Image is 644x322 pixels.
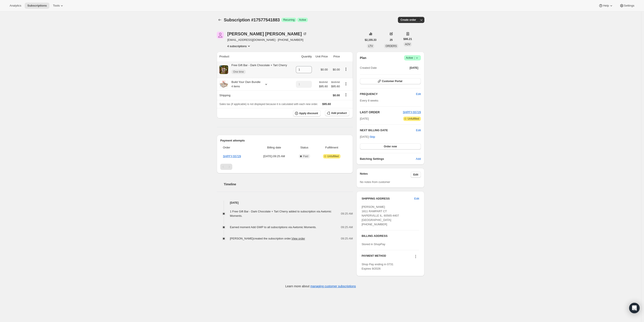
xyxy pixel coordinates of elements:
button: SHPFY-55729 [403,110,421,114]
button: Help [596,3,616,9]
nav: Pagination [220,164,349,170]
th: Shipping [217,90,293,100]
button: Edit [412,195,422,202]
small: $119.52 [331,81,340,83]
a: SHPFY-55729 [403,110,421,114]
h3: Notes [360,172,411,178]
small: $119.52 [319,81,328,83]
span: AOV [405,43,410,46]
div: Open Intercom Messenger [629,303,640,313]
h2: Payment attempts [220,138,349,143]
span: [PERSON_NAME] created the subscription order. [230,237,305,240]
button: Edit [416,128,421,133]
h6: Batching Settings [360,157,416,161]
button: [DATE] [407,65,421,71]
span: $2,155.33 [365,38,376,42]
span: Settings [624,4,634,7]
th: Order [220,143,255,152]
th: Product [217,52,293,61]
h4: [DATE] [217,201,353,205]
h3: SHIPPING ADDRESS [362,196,414,201]
h2: FREQUENCY [360,92,416,96]
span: Created Date [360,66,377,70]
span: Customer Portal [382,79,402,83]
button: Add [413,155,424,162]
span: Skip [370,135,375,139]
span: Unfulfilled [327,155,339,158]
th: Price [329,52,341,61]
button: Order now [360,143,421,150]
span: 25 [390,38,392,42]
span: Subscriptions [27,4,47,7]
button: Create order [398,17,419,23]
th: Unit Price [313,52,329,61]
span: Every 8 weeks [360,99,378,102]
button: Skip [367,133,378,140]
span: Add product [331,111,347,115]
span: No notes from customer [360,180,390,184]
button: Shipping actions [342,92,349,97]
span: Add [416,157,421,161]
span: Help [603,4,609,7]
span: Stored in ShopPay [362,243,385,246]
span: One time [233,70,244,74]
button: Edit [413,91,424,98]
span: Edit [414,196,419,201]
h2: NEXT BILLING DATE [360,128,416,133]
button: 25 [387,37,395,43]
span: $0.00 [333,94,340,97]
button: Subscriptions [217,17,223,23]
th: Quantity [293,52,313,61]
span: 09:25 AM [341,236,353,241]
p: Learn more about [285,284,356,288]
span: | [414,56,415,60]
span: [EMAIL_ADDRESS][DOMAIN_NAME] · [PHONE_NUMBER] [227,38,307,42]
a: managing customer subscriptions [310,284,356,288]
h2: LAST ORDER [360,110,403,114]
a: View order [292,237,305,240]
span: Edit [416,92,421,96]
div: [PERSON_NAME] [PERSON_NAME] [227,32,307,36]
span: $86.21 [403,37,412,41]
h2: Timeline [224,182,353,186]
img: product img [219,65,228,74]
span: Order now [384,145,397,148]
span: Status [295,145,314,150]
span: Subscription #17577541883 [224,17,280,22]
button: $2,155.33 [362,37,379,43]
span: Recurring [283,18,295,22]
span: 1 Free Gift Bar - Dark Chocolate + Tart Cherry added to subscription via Awtomic Moments. [230,210,331,217]
span: ORDERS [385,45,397,48]
span: 09:25 AM [341,212,353,216]
button: Tools [50,3,67,9]
button: Apply discount [293,110,321,117]
span: [DATE] · 09:25 AM [256,154,292,158]
span: Active [299,18,306,22]
span: [DATE] [360,117,369,121]
h2: Plan [360,56,366,60]
span: [DATE] [410,66,418,70]
button: Analytics [7,3,24,9]
span: Analytics [10,4,21,7]
button: Edit [411,172,421,178]
span: $95.60 [330,84,340,89]
span: Unfulfilled [408,117,419,121]
span: Earned moment Add GWP to all subscriptions via Awtomic Moments. [230,226,316,229]
span: $0.00 [333,68,340,71]
button: Customer Portal [360,78,421,84]
span: $0.00 [321,68,328,71]
small: 4 items [231,85,240,88]
span: Tools [53,4,60,7]
span: Paid [303,155,308,158]
button: Product actions [227,44,251,48]
button: Add product [325,110,349,116]
h3: PAYMENT METHOD [362,254,386,260]
span: Edit [413,173,418,176]
button: Product actions [342,81,349,86]
button: Product actions [342,67,349,72]
span: LTV [368,45,373,48]
span: $95.60 [322,102,331,106]
div: Build Your Own Bundle [228,80,260,89]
